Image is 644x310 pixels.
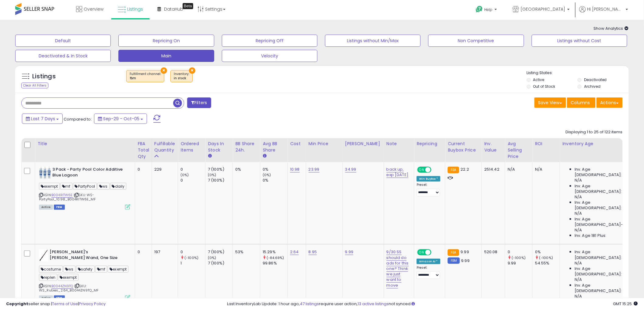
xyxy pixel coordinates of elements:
span: Inv. Age 181 Plus: [575,233,607,238]
div: in stock [174,76,189,80]
div: 229 [154,167,173,172]
span: N/A [575,227,582,233]
span: Inventory : [174,72,189,81]
span: 2025-10-13 15:25 GMT [613,301,638,307]
div: 99.86% [263,261,287,266]
div: 0 [180,178,205,183]
span: Inv. Age [DEMOGRAPHIC_DATA]: [575,249,630,260]
img: 212sV0qSMpL._SL40_.jpg [39,249,48,261]
button: Default [15,35,111,47]
div: seller snap | | [6,301,106,307]
div: 0 [180,249,205,255]
button: × [161,67,167,74]
span: Compared to: [64,116,92,122]
span: 22.2 [461,166,469,172]
div: 7 (100%) [208,261,233,266]
div: N/A [535,167,555,172]
div: Preset: [417,266,440,279]
div: Note [387,141,412,147]
div: Inv. value [484,141,502,153]
button: Sep-29 - Oct-05 [94,114,147,124]
div: Avg BB Share [263,141,285,153]
div: Inventory Age [562,141,632,147]
span: PartyPool [73,183,97,190]
span: Hi [PERSON_NAME] [587,6,624,12]
div: Displaying 1 to 25 of 122 items [566,129,623,135]
b: 3 Pack - Party Pool Color Additive Blue Lagoon [52,167,126,179]
small: FBA [448,249,459,256]
span: safety [76,266,95,273]
div: Tooltip anchor [183,3,193,9]
small: (-100%) [512,255,526,260]
div: 7 (100%) [208,178,233,183]
span: N/A [575,194,582,200]
span: daily [110,183,127,190]
a: B0044ZN9TQ [51,284,73,289]
a: Terms of Use [52,301,78,307]
span: Inv. Age [DEMOGRAPHIC_DATA]: [575,266,630,277]
span: Help [485,7,493,12]
a: 47 listings [300,301,319,307]
span: costume [39,266,63,273]
span: Inv. Age [DEMOGRAPHIC_DATA]: [575,183,630,194]
span: | SKU: WS-PartyPool_10.98_B004RITW6E_MF [39,192,96,202]
span: Inv. Age [DEMOGRAPHIC_DATA]: [575,283,630,294]
h5: Listings [32,72,56,81]
small: FBM [448,257,460,264]
span: mf [95,266,107,273]
button: Non Competitive [428,35,524,47]
div: fbm [130,76,161,80]
div: 53% [235,249,255,255]
div: 7 (100%) [208,249,233,255]
div: Min Price [309,141,340,147]
span: FBM [54,205,65,210]
label: Out of Stock [533,84,555,89]
span: Last 7 Days [31,116,55,122]
a: Help [471,1,503,20]
div: Current Buybox Price [448,141,479,153]
button: Listings without Cost [532,35,627,47]
a: Hi [PERSON_NAME] [579,6,628,20]
small: (0%) [180,172,189,177]
b: [PERSON_NAME]'s [PERSON_NAME] Wand, One Size [50,249,124,262]
div: 197 [154,249,173,255]
div: Days In Stock [208,141,230,153]
div: 2514.42 [484,167,500,172]
label: Archived [584,84,600,89]
small: (-100%) [184,255,198,260]
span: N/A [575,178,582,183]
span: Columns [571,100,590,106]
span: Listings [127,6,143,12]
a: 2.64 [290,249,299,255]
div: Fulfillable Quantity [154,141,175,153]
div: Win BuyBox * [417,176,440,182]
span: [GEOGRAPHIC_DATA] [521,6,565,12]
span: ws [97,183,109,190]
button: Filters [187,97,211,108]
div: 0 [508,249,532,255]
div: Ordered Items [180,141,203,153]
div: 0 [138,167,147,172]
button: Velocity [222,50,317,62]
span: 9.99 [461,258,470,264]
button: Last 7 Days [22,114,63,124]
span: Show Analytics [594,26,629,31]
div: 54.55% [535,261,560,266]
button: Columns [567,97,596,108]
span: ON [418,167,426,172]
a: 13 active listings [358,301,389,307]
span: replen [39,274,57,281]
div: Amazon AI * [417,259,440,264]
div: Repricing [417,141,443,147]
div: 1 [180,261,205,266]
div: 7 (100%) [208,167,233,172]
span: N/A [575,211,582,216]
button: Save View [534,97,566,108]
div: 15.29% [263,249,287,255]
div: 520.08 [484,249,500,255]
div: 9.99 [508,261,532,266]
a: 9.99 [345,249,354,255]
span: OFF [431,250,440,255]
button: × [189,67,195,74]
a: 34.99 [345,166,356,172]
